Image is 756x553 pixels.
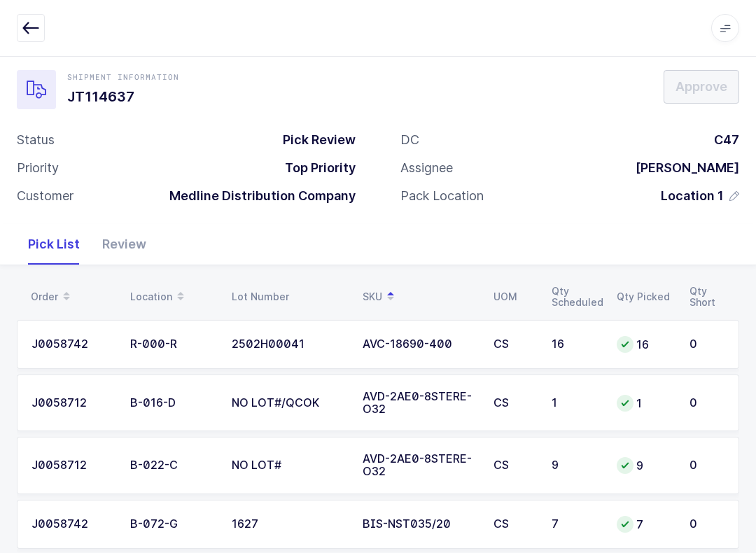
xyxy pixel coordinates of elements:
div: 7 [552,518,600,531]
div: Pack Location [400,188,484,204]
button: Approve [664,70,739,104]
div: Qty Picked [617,291,673,302]
div: Priority [17,160,59,176]
div: DC [400,132,419,148]
div: Customer [17,188,73,204]
div: Lot Number [232,291,346,302]
span: C47 [714,132,739,147]
span: Approve [675,78,727,95]
div: 16 [552,338,600,351]
div: CS [493,397,535,409]
div: 0 [689,518,724,531]
div: Pick Review [272,132,356,148]
div: Pick List [17,224,91,265]
div: 1 [617,395,673,412]
div: CS [493,338,535,351]
div: NO LOT# [232,459,346,472]
div: [PERSON_NAME] [624,160,739,176]
div: Review [91,224,157,265]
div: Status [17,132,55,148]
div: CS [493,459,535,472]
div: J0058742 [31,518,113,531]
div: Shipment Information [67,71,179,83]
div: 0 [689,397,724,409]
div: 1627 [232,518,346,531]
div: 9 [552,459,600,472]
div: Location [130,285,215,309]
div: Qty Scheduled [552,286,600,308]
div: 9 [617,457,673,474]
div: Qty Short [689,286,725,308]
div: B-016-D [130,397,215,409]
div: AVD-2AE0-8STERE-O32 [363,453,477,478]
div: 0 [689,459,724,472]
div: Medline Distribution Company [158,188,356,204]
div: SKU [363,285,477,309]
div: R-000-R [130,338,215,351]
button: Location 1 [661,188,739,204]
div: BIS-NST035/20 [363,518,477,531]
span: Location 1 [661,188,724,204]
div: NO LOT#/QCOK [232,397,346,409]
div: B-022-C [130,459,215,472]
div: AVC-18690-400 [363,338,477,351]
div: 2502H00041 [232,338,346,351]
div: Assignee [400,160,453,176]
div: B-072-G [130,518,215,531]
div: CS [493,518,535,531]
div: 1 [552,397,600,409]
div: AVD-2AE0-8STERE-O32 [363,391,477,416]
div: Top Priority [274,160,356,176]
div: J0058712 [31,459,113,472]
div: J0058742 [31,338,113,351]
div: J0058712 [31,397,113,409]
h1: JT114637 [67,85,179,108]
div: 0 [689,338,724,351]
div: UOM [493,291,535,302]
div: Order [31,285,113,309]
div: 16 [617,336,673,353]
div: 7 [617,516,673,533]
